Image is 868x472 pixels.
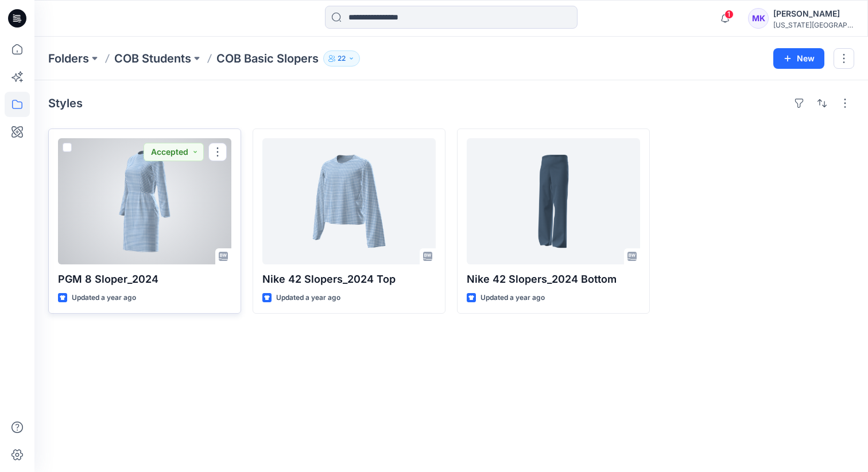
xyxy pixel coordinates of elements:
p: 22 [338,52,346,65]
span: 1 [724,10,734,19]
button: New [773,48,824,69]
button: 22 [323,50,360,67]
a: PGM 8 Sloper_2024 [58,138,231,264]
div: MK [748,8,769,29]
a: Nike 42 Slopers_2024 Bottom [467,138,640,264]
p: PGM 8 Sloper_2024 [58,271,231,287]
div: [US_STATE][GEOGRAPHIC_DATA]... [773,21,854,29]
a: Folders [48,50,89,67]
p: Updated a year ago [276,292,340,304]
p: Updated a year ago [480,292,545,304]
p: Updated a year ago [72,292,136,304]
h4: Styles [48,96,83,110]
p: COB Basic Slopers [216,50,319,67]
div: [PERSON_NAME] [773,7,854,21]
a: Nike 42 Slopers_2024 Top [262,138,436,264]
p: Nike 42 Slopers_2024 Top [262,271,436,287]
a: COB Students [114,50,191,67]
p: Nike 42 Slopers_2024 Bottom [467,271,640,287]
